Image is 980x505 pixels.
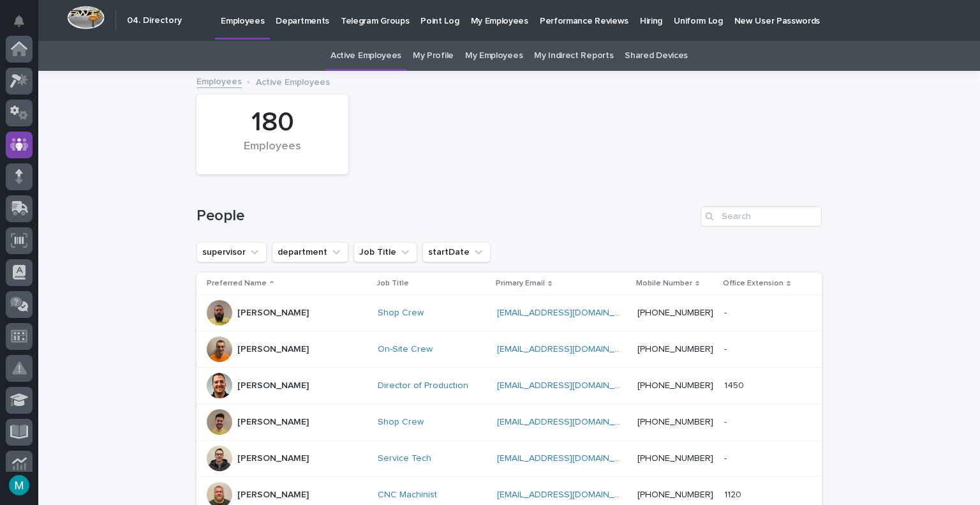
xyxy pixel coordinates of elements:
[378,381,468,391] a: Director of Production
[6,8,33,34] button: Notifications
[724,378,746,391] p: 1450
[330,41,401,71] a: Active Employees
[413,41,454,71] a: My Profile
[422,242,491,262] button: startDate
[637,490,713,499] a: [PHONE_NUMBER]
[465,41,523,71] a: My Employees
[127,15,182,26] h2: 04. Directory
[197,207,695,225] h1: People
[237,381,309,391] p: [PERSON_NAME]
[237,417,309,428] p: [PERSON_NAME]
[637,418,713,426] a: [PHONE_NUMBER]
[497,454,641,463] a: [EMAIL_ADDRESS][DOMAIN_NAME]
[497,490,641,499] a: [EMAIL_ADDRESS][DOMAIN_NAME]
[67,6,105,29] img: Workspace Logo
[636,276,692,290] p: Mobile Number
[378,308,424,319] a: Shop Crew
[6,472,33,499] button: users-avatar
[724,305,729,319] p: -
[237,453,309,464] p: [PERSON_NAME]
[724,487,744,501] p: 1120
[197,404,822,441] tr: [PERSON_NAME]Shop Crew [EMAIL_ADDRESS][DOMAIN_NAME] [PHONE_NUMBER]--
[534,41,613,71] a: My Indirect Reports
[497,308,641,317] a: [EMAIL_ADDRESS][DOMAIN_NAME]
[637,454,713,463] a: [PHONE_NUMBER]
[378,490,437,501] a: CNC Machinist
[353,242,417,262] button: Job Title
[218,140,327,167] div: Employees
[272,242,348,262] button: department
[637,308,713,317] a: [PHONE_NUMBER]
[197,73,242,88] a: Employees
[637,345,713,354] a: [PHONE_NUMBER]
[497,345,641,354] a: [EMAIL_ADDRESS][DOMAIN_NAME]
[197,242,267,262] button: supervisor
[724,451,729,464] p: -
[724,342,729,355] p: -
[723,276,783,290] p: Office Extension
[497,418,641,426] a: [EMAIL_ADDRESS][DOMAIN_NAME]
[496,276,545,290] p: Primary Email
[237,490,309,501] p: [PERSON_NAME]
[625,41,688,71] a: Shared Devices
[16,15,33,36] div: Notifications
[237,344,309,355] p: [PERSON_NAME]
[197,368,822,404] tr: [PERSON_NAME]Director of Production [EMAIL_ADDRESS][DOMAIN_NAME] [PHONE_NUMBER]14501450
[701,206,822,227] input: Search
[378,344,433,355] a: On-Site Crew
[197,331,822,368] tr: [PERSON_NAME]On-Site Crew [EMAIL_ADDRESS][DOMAIN_NAME] [PHONE_NUMBER]--
[378,453,431,464] a: Service Tech
[218,107,327,139] div: 180
[207,276,267,290] p: Preferred Name
[256,74,330,88] p: Active Employees
[376,276,409,290] p: Job Title
[497,381,641,390] a: [EMAIL_ADDRESS][DOMAIN_NAME]
[724,414,729,428] p: -
[378,417,424,428] a: Shop Crew
[197,441,822,477] tr: [PERSON_NAME]Service Tech [EMAIL_ADDRESS][DOMAIN_NAME] [PHONE_NUMBER]--
[197,295,822,331] tr: [PERSON_NAME]Shop Crew [EMAIL_ADDRESS][DOMAIN_NAME] [PHONE_NUMBER]--
[237,308,309,319] p: [PERSON_NAME]
[637,381,713,390] a: [PHONE_NUMBER]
